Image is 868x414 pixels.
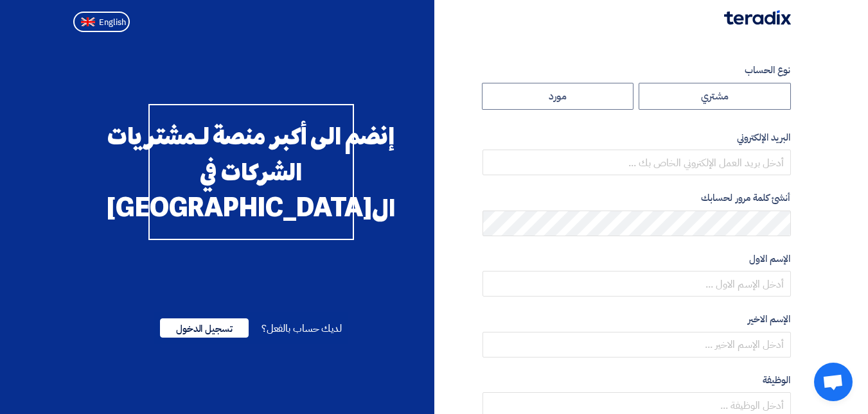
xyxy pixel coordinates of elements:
button: English [73,12,130,32]
input: أدخل بريد العمل الإلكتروني الخاص بك ... [483,150,791,175]
input: أدخل الإسم الاول ... [483,271,791,297]
label: مورد [482,83,634,110]
label: الإسم الاول [483,252,791,266]
span: English [99,18,126,27]
div: إنضم الى أكبر منصة لـمشتريات الشركات في ال[GEOGRAPHIC_DATA] [148,104,354,240]
span: لديك حساب بالفعل؟ [261,321,342,336]
span: تسجيل الدخول [160,318,249,338]
label: نوع الحساب [483,63,791,78]
img: en-US.png [81,17,95,27]
label: الإسم الاخير [483,312,791,327]
input: أدخل الإسم الاخير ... [483,332,791,358]
a: تسجيل الدخول [160,321,249,336]
a: Open chat [814,363,853,401]
img: Teradix logo [724,10,791,25]
label: مشتري [639,83,791,110]
label: الوظيفة [483,373,791,388]
label: أنشئ كلمة مرور لحسابك [483,191,791,205]
label: البريد الإلكتروني [483,130,791,145]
